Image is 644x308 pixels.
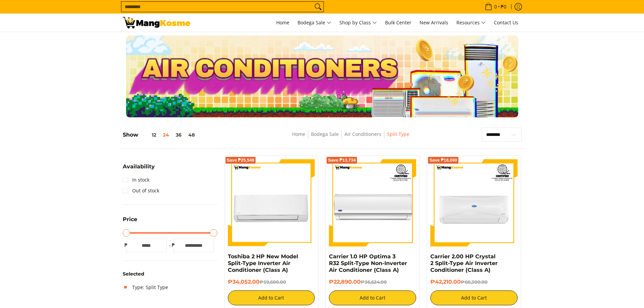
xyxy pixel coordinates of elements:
span: • [483,3,508,10]
h6: ₱34,052.00 [228,279,315,285]
img: Bodega Sale Aircon l Mang Kosme: Home Appliances Warehouse Sale Split Type [123,17,190,28]
span: ₱ [123,242,129,248]
span: 0 [493,4,498,9]
img: Carrier 2.00 HP Crystal 2 Split-Type Air Inverter Conditioner (Class A) [430,159,518,246]
button: Add to Cart [329,290,416,305]
span: Availability [123,164,155,169]
a: Home [292,131,305,137]
span: Save ₱13,734 [328,158,356,162]
h6: Selected [123,271,217,277]
button: 36 [172,132,185,138]
del: ₱36,624.00 [361,279,387,285]
span: ₱0 [500,4,507,9]
a: Shop by Class [336,14,380,32]
a: Carrier 1.0 HP Optima 3 R32 Split-Type Non-Inverter Air Conditioner (Class A) [329,253,407,273]
button: Add to Cart [228,290,315,305]
a: Bodega Sale [294,14,335,32]
a: Bodega Sale [311,131,339,137]
a: Contact Us [491,14,522,32]
nav: Breadcrumbs [245,130,457,145]
img: Carrier 1.0 HP Optima 3 R32 Split-Type Non-Inverter Air Conditioner (Class A) [329,159,416,246]
a: New Arrivals [416,14,452,32]
img: Toshiba 2 HP New Model Split-Type Inverter Air Conditioner (Class A) [228,159,315,246]
a: Resources [453,14,489,32]
span: Save ₱18,090 [429,158,457,162]
a: Home [273,14,293,32]
span: Save ₱25,548 [227,158,255,162]
a: Air Conditioners [344,131,381,137]
summary: Open [123,164,155,174]
span: Bodega Sale [297,19,331,27]
button: Add to Cart [430,290,518,305]
button: 48 [185,132,198,138]
h6: ₱22,890.00 [329,279,416,285]
del: ₱60,300.00 [461,279,487,285]
a: Toshiba 2 HP New Model Split-Type Inverter Air Conditioner (Class A) [228,253,298,273]
span: Home [276,19,289,26]
a: Carrier 2.00 HP Crystal 2 Split-Type Air Inverter Conditioner (Class A) [430,253,498,273]
nav: Main Menu [197,14,522,32]
h5: Show [123,132,198,138]
h6: ₱42,210.00 [430,279,518,285]
a: Out of stock [123,185,159,196]
span: Resources [456,19,486,27]
span: New Arrivals [420,19,448,26]
button: Search [313,2,324,12]
button: 24 [160,132,172,138]
a: Type: Split Type [123,282,168,293]
a: Bulk Center [382,14,415,32]
span: ₱ [170,242,177,248]
span: Shop by Class [339,19,377,27]
a: In stock [123,174,149,185]
button: 12 [138,132,160,138]
summary: Open [123,217,137,227]
span: Split Type [387,130,409,139]
del: ₱59,600.00 [260,279,286,285]
span: Contact Us [494,19,518,26]
span: Price [123,217,137,222]
span: Bulk Center [385,19,411,26]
